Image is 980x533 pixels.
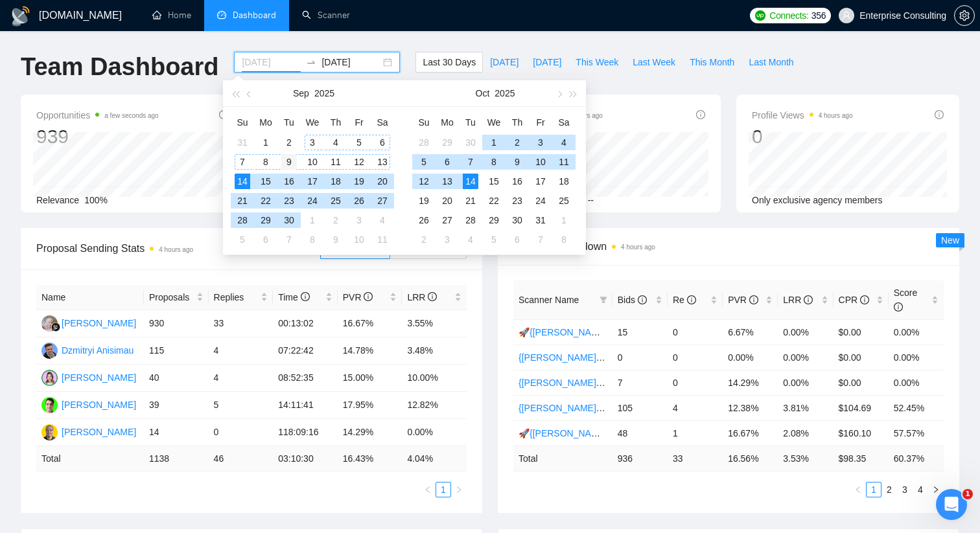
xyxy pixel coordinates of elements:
[324,191,347,210] td: 2025-09-25
[621,244,655,251] time: 4 hours ago
[84,195,108,205] span: 100%
[556,135,572,150] div: 4
[305,154,320,170] div: 10
[519,428,787,438] a: 🚀{[PERSON_NAME]} Main | python | django | AI (+less than 30 h)
[235,174,250,189] div: 14
[506,112,529,133] th: Th
[638,295,647,304] span: info-circle
[755,10,765,21] img: upwork-logo.png
[281,174,297,189] div: 16
[894,288,918,312] span: Score
[513,108,603,123] span: Invitations
[231,112,254,133] th: Su
[459,172,482,191] td: 2025-10-14
[254,191,277,210] td: 2025-09-22
[36,195,79,205] span: Relevance
[955,10,974,21] span: setting
[513,238,944,255] span: Scanner Breakdown
[306,57,316,67] span: to
[811,8,826,23] span: 356
[254,172,277,191] td: 2025-09-15
[41,345,134,355] a: DDzmitryi Anisimau
[375,193,390,209] div: 27
[436,191,459,210] td: 2025-10-20
[231,210,254,230] td: 2025-09-28
[509,232,525,247] div: 6
[842,11,851,20] span: user
[36,124,159,149] div: 939
[463,212,478,228] div: 28
[533,212,548,228] div: 31
[783,295,813,305] span: LRR
[41,397,58,413] img: IS
[375,135,390,150] div: 6
[324,112,347,133] th: Th
[324,210,347,230] td: 2025-10-02
[486,154,502,170] div: 8
[235,193,250,209] div: 21
[416,193,432,209] div: 19
[436,172,459,191] td: 2025-10-13
[476,80,490,106] button: Oct
[936,489,967,520] iframe: Intercom live chat
[305,135,320,150] div: 3
[741,52,800,73] button: Last Month
[281,154,297,170] div: 9
[328,174,344,189] div: 18
[897,482,913,497] li: 3
[436,482,451,497] li: 1
[463,232,478,247] div: 4
[439,174,455,189] div: 13
[375,154,390,170] div: 13
[749,295,758,304] span: info-circle
[529,210,552,230] td: 2025-10-31
[455,486,463,493] span: right
[41,315,58,332] img: RH
[928,482,944,497] li: Next Page
[231,191,254,210] td: 2025-09-21
[281,212,297,228] div: 30
[416,174,432,189] div: 12
[301,292,310,301] span: info-circle
[459,210,482,230] td: 2025-10-28
[459,230,482,249] td: 2025-11-04
[254,152,277,172] td: 2025-09-08
[219,110,228,119] span: info-circle
[214,290,259,304] span: Replies
[254,210,277,230] td: 2025-09-29
[482,172,506,191] td: 2025-10-15
[804,295,813,304] span: info-circle
[233,10,276,21] span: Dashboard
[633,55,675,69] span: Last Week
[673,295,696,305] span: Re
[314,80,334,106] button: 2025
[416,154,432,170] div: 5
[41,426,136,437] a: AS[PERSON_NAME]
[568,52,625,73] button: This Week
[324,152,347,172] td: 2025-09-11
[407,292,437,302] span: LRR
[482,133,506,152] td: 2025-10-01
[277,112,301,133] th: Tu
[552,210,576,230] td: 2025-11-01
[328,212,344,228] div: 2
[690,55,734,69] span: This Month
[278,292,309,302] span: Time
[506,172,529,191] td: 2025-10-16
[324,172,347,191] td: 2025-09-18
[436,210,459,230] td: 2025-10-27
[552,172,576,191] td: 2025-10-18
[439,193,455,209] div: 20
[954,5,975,26] button: setting
[506,210,529,230] td: 2025-10-30
[898,482,912,497] a: 3
[301,172,324,191] td: 2025-09-17
[416,232,432,247] div: 2
[941,235,959,245] span: New
[351,232,367,247] div: 10
[533,193,548,209] div: 24
[305,212,320,228] div: 1
[935,110,944,119] span: info-circle
[293,80,309,106] button: Sep
[62,343,134,357] div: Dzmitryi Anisimau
